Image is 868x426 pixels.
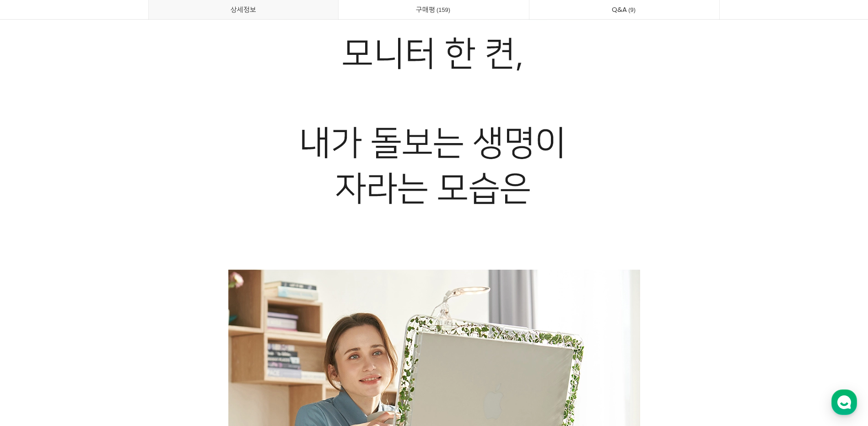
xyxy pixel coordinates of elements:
[84,304,95,311] span: 대화
[435,5,452,15] span: 159
[118,290,176,313] a: 설정
[29,304,34,311] span: 홈
[627,5,637,15] span: 9
[141,304,152,311] span: 설정
[60,290,118,313] a: 대화
[3,290,60,313] a: 홈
